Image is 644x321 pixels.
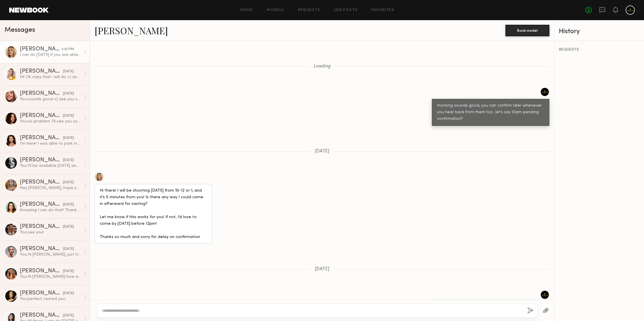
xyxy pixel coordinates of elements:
[20,246,63,252] div: [PERSON_NAME]
[20,46,62,52] div: [PERSON_NAME]
[20,313,63,318] div: [PERSON_NAME]
[20,91,63,97] div: [PERSON_NAME]
[63,91,74,97] div: [DATE]
[20,180,63,185] div: [PERSON_NAME]
[63,202,74,207] div: [DATE]
[63,246,74,252] div: [DATE]
[95,24,168,37] a: [PERSON_NAME]
[313,64,331,69] span: Loading
[315,149,329,154] span: [DATE]
[559,48,639,52] div: REQUESTS
[63,113,74,119] div: [DATE]
[20,97,81,102] div: You: sounds good =) see you soon then
[20,296,81,302] div: You: perfect..texted you...
[20,202,63,207] div: [PERSON_NAME]
[63,224,74,230] div: [DATE]
[437,103,544,122] div: morning sounds good, you can confirm later whenever you hear back from them too...let's say 10am ...
[20,185,81,191] div: Hey [PERSON_NAME], hope you’re doing well. My sister’s instagram is @trapfordom
[20,224,63,230] div: [PERSON_NAME]
[20,135,63,141] div: [PERSON_NAME]
[63,135,74,141] div: [DATE]
[5,27,35,33] span: Messages
[20,69,63,74] div: [PERSON_NAME]
[20,119,81,124] div: You: no problem..I'll see you soon
[20,268,63,274] div: [PERSON_NAME]
[20,290,63,296] div: [PERSON_NAME]
[20,163,81,169] div: You: I'll be available [DATE] and [DATE] if you can do that
[100,188,207,241] div: Hi there! I will be shooting [DATE] from 10-12 or 1, and it’s 5 minutes from you! Is there any wa...
[63,180,74,185] div: [DATE]
[20,141,81,146] div: I’m here! I was able to park inside the parking lot
[315,267,329,272] span: [DATE]
[20,207,81,213] div: Amazing I can do that! Thanks so much & looking forward to meeting you!!
[63,158,74,163] div: [DATE]
[240,8,253,12] a: Home
[267,8,284,12] a: Models
[63,313,74,318] div: [DATE]
[20,74,81,80] div: Hi! Ok copy that- will do =) see you at 2:30 will call when I’m at the gate. Thank you
[20,157,63,163] div: [PERSON_NAME]
[63,291,74,296] div: [DATE]
[505,25,549,36] button: Book model
[505,28,549,33] a: Book model
[62,47,74,52] div: 3:33 PM
[559,28,639,35] div: History
[63,69,74,74] div: [DATE]
[371,8,394,12] a: Favorites
[334,8,358,12] a: Job Posts
[20,252,81,257] div: You: Hi [PERSON_NAME], just trying to reach out again about the ecomm gig, to see if you're still...
[20,52,81,58] div: I can do [DATE] if you are able! How does 11 work?
[298,8,320,12] a: Requests
[20,274,81,280] div: You: Hi [PERSON_NAME] how are you? My name is [PERSON_NAME] and I work for a company called Valen...
[63,269,74,274] div: [DATE]
[20,113,63,119] div: [PERSON_NAME]
[20,230,81,235] div: You: see you!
